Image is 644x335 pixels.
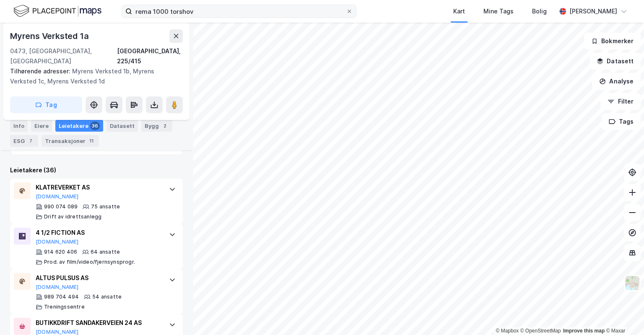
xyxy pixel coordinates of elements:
[602,295,644,335] iframe: Chat Widget
[91,249,120,255] div: 64 ansatte
[600,93,641,110] button: Filter
[592,73,641,90] button: Analyse
[520,328,561,334] a: OpenStreetMap
[532,6,547,16] div: Bolig
[36,239,79,245] button: [DOMAIN_NAME]
[92,293,122,300] div: 54 ansatte
[10,46,117,66] div: 0473, [GEOGRAPHIC_DATA], [GEOGRAPHIC_DATA]
[569,6,617,16] div: [PERSON_NAME]
[55,120,103,132] div: Leietakere
[10,165,183,175] div: Leietakere (36)
[31,120,52,132] div: Eiere
[13,4,101,18] img: logo.f888ab2527a4732fd821a326f86c7f29.svg
[44,304,85,310] div: Treningssentre
[87,137,96,145] div: 11
[602,113,641,130] button: Tags
[44,249,77,255] div: 914 620 406
[589,53,641,70] button: Datasett
[117,46,183,66] div: [GEOGRAPHIC_DATA], 225/415
[10,66,176,86] div: Myrens Verksted 1b, Myrens Verksted 1c, Myrens Verksted 1d
[496,328,519,334] a: Mapbox
[44,259,135,265] div: Prod. av film/video/fjernsynsprogr.
[161,122,169,130] div: 2
[10,120,28,132] div: Info
[10,29,90,43] div: Myrens Verksted 1a
[10,96,82,113] button: Tag
[26,137,35,145] div: 7
[563,328,605,334] a: Improve this map
[36,193,79,200] button: [DOMAIN_NAME]
[91,203,120,210] div: 75 ansatte
[36,284,79,291] button: [DOMAIN_NAME]
[42,135,99,147] div: Transaksjoner
[602,295,644,335] div: Kontrollprogram for chat
[624,275,640,291] img: Z
[44,293,79,300] div: 989 704 494
[10,68,72,75] span: Tilhørende adresser:
[10,135,38,147] div: ESG
[36,273,161,283] div: ALTUS PULSUS AS
[36,182,161,192] div: KLATREVERKET AS
[44,213,101,220] div: Drift av idrettsanlegg
[106,120,138,132] div: Datasett
[141,120,172,132] div: Bygg
[36,228,161,238] div: 4 1/2 FICTION AS
[584,33,641,49] button: Bokmerker
[44,203,78,210] div: 990 074 089
[36,318,161,328] div: BUTIKKDRIFT SANDAKERVEIEN 24 AS
[90,122,100,130] div: 36
[483,6,514,16] div: Mine Tags
[132,5,346,18] input: Søk på adresse, matrikkel, gårdeiere, leietakere eller personer
[453,6,465,16] div: Kart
